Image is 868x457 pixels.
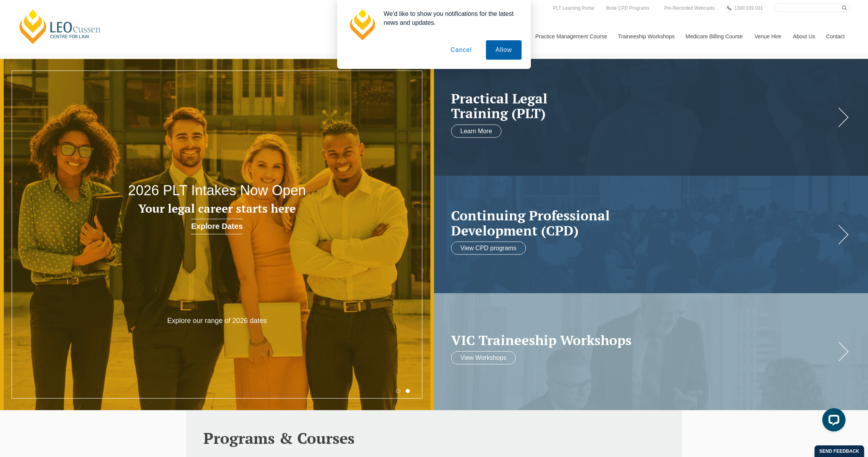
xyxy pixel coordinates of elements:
[87,202,347,215] h3: Your legal career starts here
[346,9,377,40] img: notification icon
[451,332,835,347] a: VIC Traineeship Workshops
[396,389,400,393] button: 1
[451,242,526,255] a: View CPD programs
[406,389,410,393] button: 2
[486,40,522,60] button: Allow
[451,91,835,120] h2: Practical Legal Training (PLT)
[130,316,304,325] p: Explore our range of 2026 dates
[191,219,243,234] a: Explore Dates
[87,183,347,198] h2: 2026 PLT Intakes Now Open
[816,405,849,438] iframe: LiveChat chat widget
[451,351,516,364] a: View Workshops
[203,430,665,447] h2: Programs & Courses
[377,9,522,27] div: We'd like to show you notifications for the latest news and updates.
[451,208,835,238] a: Continuing ProfessionalDevelopment (CPD)
[441,40,482,60] button: Cancel
[451,124,501,137] a: Learn More
[451,91,835,120] a: Practical LegalTraining (PLT)
[451,208,835,238] h2: Continuing Professional Development (CPD)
